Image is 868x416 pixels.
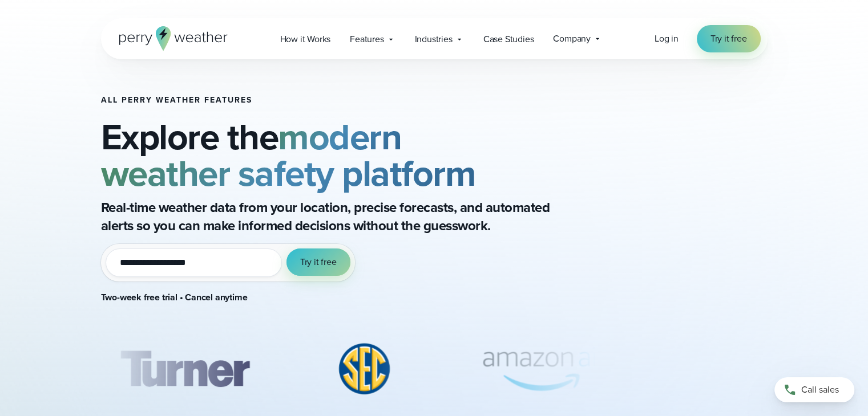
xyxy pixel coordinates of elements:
strong: modern weather safety platform [101,110,476,200]
div: 3 of 8 [321,341,409,398]
a: Log in [655,32,679,46]
span: Company [553,32,591,46]
span: Try it free [710,32,747,46]
h1: All Perry Weather Features [101,96,596,105]
span: How it Works [280,32,331,46]
a: How it Works [271,27,341,51]
img: %E2%9C%85-SEC.svg [321,341,409,398]
div: 2 of 8 [104,341,266,398]
p: Real-time weather data from your location, precise forecasts, and automated alerts so you can mak... [101,198,558,235]
span: Industries [415,32,453,46]
div: 4 of 8 [463,341,625,398]
a: Try it free [697,25,761,52]
strong: Two-week free trial • Cancel anytime [101,291,248,304]
span: Try it free [300,255,337,269]
a: Call sales [774,377,854,402]
h2: Explore the [101,119,596,191]
span: Features [350,32,383,46]
span: Call sales [801,383,839,397]
img: Turner-Construction_1.svg [104,341,266,398]
div: slideshow [101,341,596,403]
a: Case Studies [474,27,544,51]
img: Amazon-Air.svg [463,341,625,398]
button: Try it free [286,248,350,276]
span: Case Studies [483,32,534,46]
